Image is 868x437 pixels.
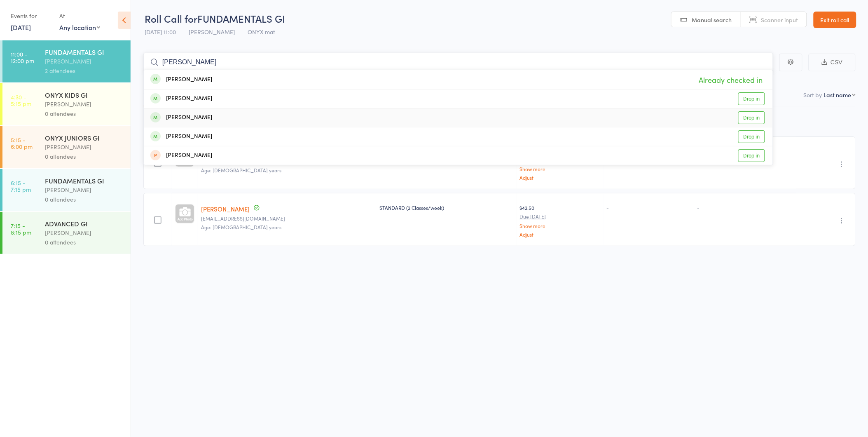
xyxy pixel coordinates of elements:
[738,92,765,105] a: Drop in
[45,66,124,75] div: 2 attendees
[197,12,285,25] span: FUNDAMENTALS GI
[45,109,124,118] div: 0 attendees
[520,166,600,172] a: Show more
[2,83,131,125] a: 4:30 -5:15 pmONYX KIDS GI[PERSON_NAME]0 attendees
[143,53,773,72] input: Search by name
[11,23,31,32] a: [DATE]
[520,148,600,180] div: $35.00
[201,223,281,230] span: Age: [DEMOGRAPHIC_DATA] years
[145,28,176,36] span: [DATE] 11:00
[201,216,373,221] small: Belle_robertson@hotmail.com
[520,214,600,219] small: Due [DATE]
[2,126,131,168] a: 5:15 -6:00 pmONYX JUNIORS GI[PERSON_NAME]0 attendees
[11,94,31,107] time: 4:30 - 5:15 pm
[59,23,100,32] div: Any location
[520,223,600,228] a: Show more
[697,204,793,211] div: -
[824,91,852,99] div: Last name
[2,40,131,82] a: 11:00 -12:00 pmFUNDAMENTALS GI[PERSON_NAME]2 attendees
[45,99,124,109] div: [PERSON_NAME]
[150,132,212,141] div: [PERSON_NAME]
[145,12,197,25] span: Roll Call for
[738,130,765,143] a: Drop in
[379,204,513,211] div: STANDARD (2 Classes/week)
[11,9,51,23] div: Events for
[189,28,235,36] span: [PERSON_NAME]
[150,151,212,160] div: [PERSON_NAME]
[150,94,212,103] div: [PERSON_NAME]
[45,228,124,237] div: [PERSON_NAME]
[738,111,765,124] a: Drop in
[2,212,131,254] a: 7:15 -8:15 pmADVANCED GI[PERSON_NAME]0 attendees
[607,204,691,211] div: -
[45,237,124,247] div: 0 attendees
[804,91,822,99] label: Sort by
[45,56,124,66] div: [PERSON_NAME]
[45,195,124,204] div: 0 attendees
[11,51,34,64] time: 11:00 - 12:00 pm
[45,152,124,161] div: 0 attendees
[11,222,31,235] time: 7:15 - 8:15 pm
[45,133,124,142] div: ONYX JUNIORS GI
[697,73,765,87] span: Already checked in
[11,179,31,193] time: 6:15 - 7:15 pm
[248,28,275,36] span: ONYX mat
[520,232,600,237] a: Adjust
[150,75,212,85] div: [PERSON_NAME]
[11,136,33,150] time: 5:15 - 6:00 pm
[761,16,798,24] span: Scanner input
[59,9,100,23] div: At
[201,204,250,213] a: [PERSON_NAME]
[814,12,856,28] a: Exit roll call
[45,176,124,185] div: FUNDAMENTALS GI
[692,16,732,24] span: Manual search
[45,47,124,56] div: FUNDAMENTALS GI
[45,185,124,195] div: [PERSON_NAME]
[738,149,765,162] a: Drop in
[201,167,281,174] span: Age: [DEMOGRAPHIC_DATA] years
[520,175,600,180] a: Adjust
[45,142,124,152] div: [PERSON_NAME]
[809,54,856,71] button: CSV
[150,113,212,122] div: [PERSON_NAME]
[2,169,131,211] a: 6:15 -7:15 pmFUNDAMENTALS GI[PERSON_NAME]0 attendees
[45,219,124,228] div: ADVANCED GI
[45,90,124,99] div: ONYX KIDS GI
[520,204,600,237] div: $42.50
